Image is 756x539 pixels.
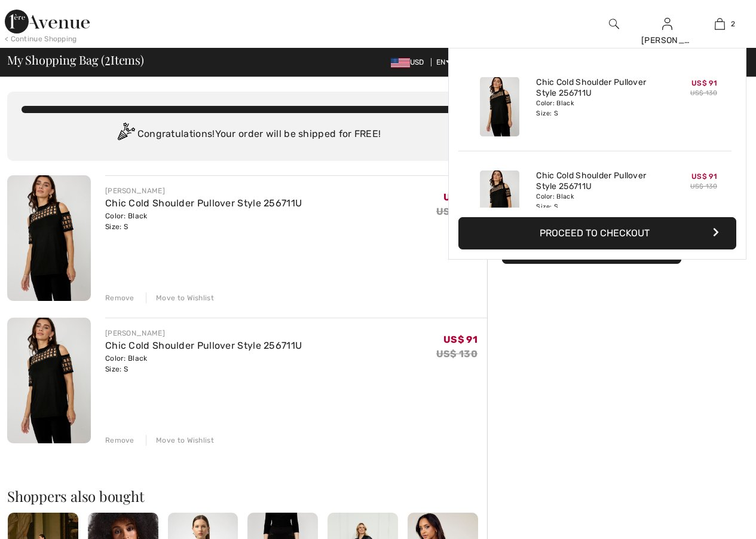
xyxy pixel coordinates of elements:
button: Proceed to Checkout [458,217,736,249]
span: USD [391,58,429,66]
span: EN [436,58,451,66]
div: Move to Wishlist [146,293,214,303]
a: Chic Cold Shoulder Pullover Style 256711U [536,170,654,192]
span: US$ 91 [443,191,478,203]
div: < Continue Shopping [5,34,77,44]
div: [PERSON_NAME] [105,328,302,339]
a: Chic Cold Shoulder Pullover Style 256711U [105,197,302,209]
div: Color: Black Size: S [536,99,654,118]
s: US$ 130 [436,206,478,217]
img: US Dollar [391,58,410,68]
a: Chic Cold Shoulder Pullover Style 256711U [536,77,654,99]
img: My Info [662,17,672,31]
h2: Shoppers also bought [7,489,487,503]
img: Congratulation2.svg [114,123,137,147]
span: My Shopping Bag ( Items) [7,54,144,66]
img: Chic Cold Shoulder Pullover Style 256711U [480,77,519,136]
s: US$ 130 [690,89,717,97]
img: search the website [609,17,619,31]
img: Chic Cold Shoulder Pullover Style 256711U [7,175,91,301]
a: Chic Cold Shoulder Pullover Style 256711U [105,340,302,351]
a: Sign In [662,18,672,29]
span: US$ 91 [691,172,717,181]
img: Chic Cold Shoulder Pullover Style 256711U [7,318,91,443]
s: US$ 130 [436,348,478,360]
span: 2 [731,19,735,29]
img: Chic Cold Shoulder Pullover Style 256711U [480,170,519,230]
img: 1ère Avenue [5,10,90,34]
span: US$ 91 [691,79,717,87]
a: 2 [694,17,746,31]
s: US$ 130 [690,182,717,190]
div: Color: Black Size: S [105,353,302,374]
div: Remove [105,293,134,303]
div: Color: Black Size: S [536,192,654,211]
img: My Bag [715,17,725,31]
div: Remove [105,435,134,446]
span: 2 [105,51,111,66]
div: Color: Black Size: S [105,211,302,232]
div: [PERSON_NAME] [105,185,302,196]
div: [PERSON_NAME] [641,34,693,47]
div: Congratulations! Your order will be shipped for FREE! [22,123,473,147]
span: US$ 91 [443,334,478,345]
div: Move to Wishlist [146,435,214,446]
